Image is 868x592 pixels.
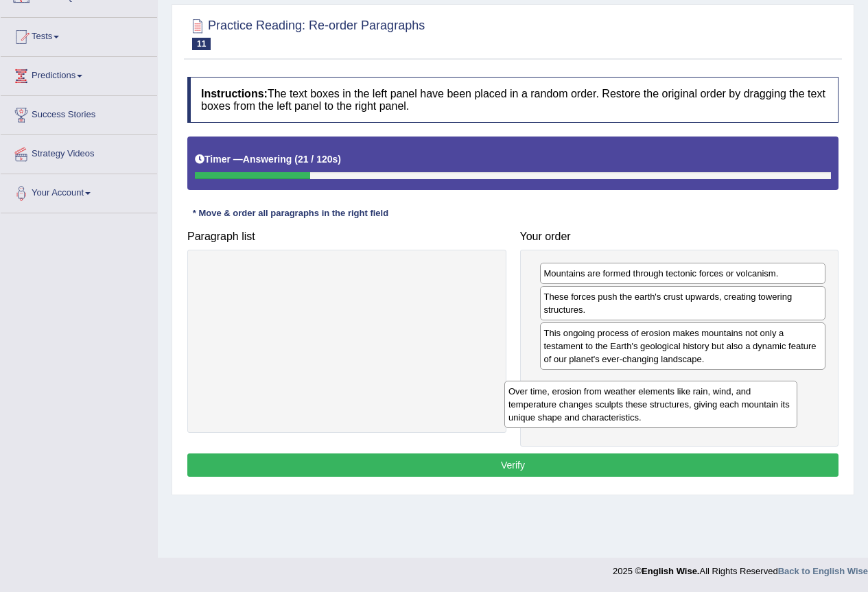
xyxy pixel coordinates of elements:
[195,154,341,165] h5: Timer —
[338,154,341,165] b: )
[778,566,868,576] a: Back to English Wise
[294,154,298,165] b: (
[540,322,826,370] div: This ongoing process of erosion makes mountains not only a testament to the Earth's geological hi...
[520,230,839,243] h4: Your order
[192,38,211,50] span: 11
[642,566,699,576] strong: English Wise.
[1,18,157,52] a: Tests
[201,88,268,99] b: Instructions:
[187,77,838,123] h4: The text boxes in the left panel have been placed in a random order. Restore the original order b...
[613,558,868,578] div: 2025 © All Rights Reserved
[1,135,157,169] a: Strategy Videos
[243,154,292,165] b: Answering
[187,207,394,220] div: * Move & order all paragraphs in the right field
[298,154,338,165] b: 21 / 120s
[1,96,157,130] a: Success Stories
[540,286,826,320] div: These forces push the earth's crust upwards, creating towering structures.
[187,16,425,50] h2: Practice Reading: Re-order Paragraphs
[187,453,838,477] button: Verify
[504,381,797,428] div: Over time, erosion from weather elements like rain, wind, and temperature changes sculpts these s...
[1,174,157,209] a: Your Account
[187,230,506,243] h4: Paragraph list
[1,57,157,91] a: Predictions
[540,263,826,284] div: Mountains are formed through tectonic forces or volcanism.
